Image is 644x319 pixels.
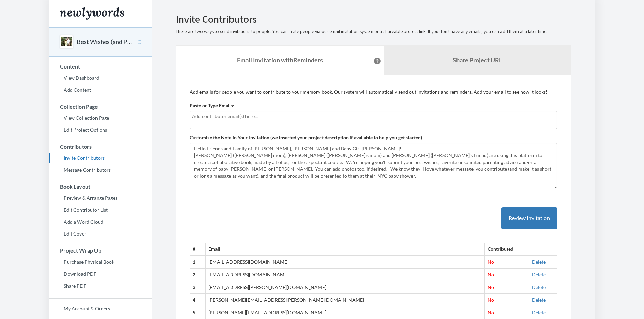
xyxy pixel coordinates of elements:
[49,113,152,123] a: View Collection Page
[49,165,152,175] a: Message Contributors
[488,284,494,290] span: No
[488,309,494,315] span: No
[60,7,124,20] img: Newlywords logo
[205,256,484,268] td: [EMAIL_ADDRESS][DOMAIN_NAME]
[49,73,152,83] a: View Dashboard
[190,256,205,268] th: 1
[205,294,484,306] td: [PERSON_NAME][EMAIL_ADDRESS][PERSON_NAME][DOMAIN_NAME]
[176,28,571,35] p: There are two ways to send invitations to people. You can invite people via our email invitation ...
[532,259,546,265] a: Delete
[237,56,323,64] strong: Email Invitation with Reminders
[488,259,494,265] span: No
[49,193,152,203] a: Preview & Arrange Pages
[49,205,152,215] a: Edit Contributor List
[205,281,484,294] td: [EMAIL_ADDRESS][PERSON_NAME][DOMAIN_NAME]
[190,269,205,281] th: 2
[488,272,494,277] span: No
[49,281,152,291] a: Share PDF
[205,269,484,281] td: [EMAIL_ADDRESS][DOMAIN_NAME]
[205,243,484,256] th: Email
[532,284,546,290] a: Delete
[50,63,152,70] h3: Content
[77,37,132,46] button: Best Wishes (and Parenting Advice!) for [PERSON_NAME] and [PERSON_NAME]
[176,14,571,25] h2: Invite Contributors
[532,309,546,315] a: Delete
[49,85,152,95] a: Add Content
[50,247,152,254] h3: Project Wrap Up
[532,297,546,303] a: Delete
[190,102,234,109] label: Paste or Type Emails:
[453,56,502,64] b: Share Project URL
[488,297,494,303] span: No
[49,257,152,267] a: Purchase Physical Book
[190,143,557,188] textarea: Hello Friends and Family of [PERSON_NAME], [PERSON_NAME] and Baby Girl [PERSON_NAME]! [PERSON_NAM...
[190,281,205,294] th: 3
[501,207,557,229] button: Review Invitation
[192,112,555,120] input: Add contributor email(s) here...
[49,229,152,239] a: Edit Cover
[190,306,205,319] th: 5
[190,134,422,141] label: Customize the Note in Your Invitation (we inserted your project description if available to help ...
[49,269,152,279] a: Download PDF
[49,304,152,314] a: My Account & Orders
[532,272,546,277] a: Delete
[49,153,152,163] a: Invite Contributors
[50,184,152,190] h3: Book Layout
[485,243,529,256] th: Contributed
[50,104,152,110] h3: Collection Page
[49,125,152,135] a: Edit Project Options
[190,89,557,95] p: Add emails for people you want to contribute to your memory book. Our system will automatically s...
[50,143,152,150] h3: Contributors
[49,217,152,227] a: Add a Word Cloud
[190,243,205,256] th: #
[190,294,205,306] th: 4
[205,306,484,319] td: [PERSON_NAME][EMAIL_ADDRESS][DOMAIN_NAME]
